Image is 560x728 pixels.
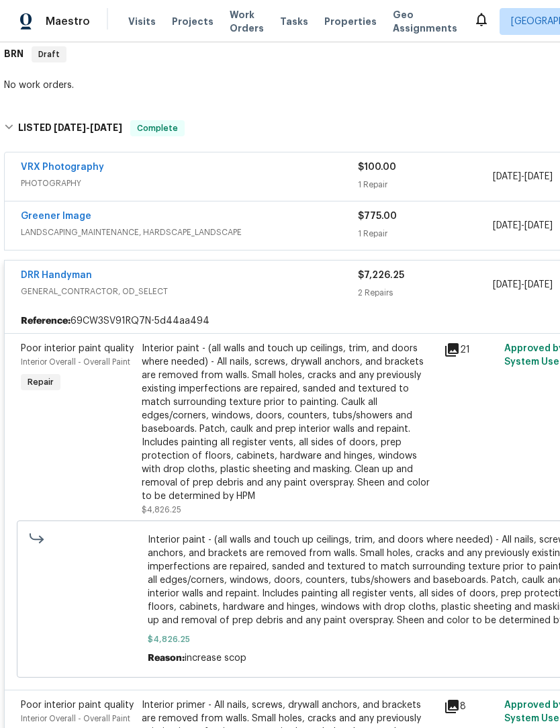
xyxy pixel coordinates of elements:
span: Complete [132,122,183,135]
span: Projects [172,15,214,28]
span: GENERAL_CONTRACTOR, OD_SELECT [21,285,358,298]
h6: BRN [4,46,24,62]
span: - [493,170,553,183]
span: Interior Overall - Overall Paint [21,358,130,366]
span: Tasks [280,17,308,26]
span: Maestro [46,15,90,28]
div: 8 [444,698,496,715]
span: PHOTOGRAPHY [21,177,358,190]
span: Draft [33,48,65,61]
span: Geo Assignments [393,8,457,35]
span: [DATE] [524,280,553,289]
span: $4,826.25 [142,506,181,514]
span: $775.00 [358,212,397,221]
a: Greener Image [21,212,91,221]
span: Reason: [148,653,185,663]
span: [DATE] [493,172,521,181]
span: Interior Overall - Overall Paint [21,715,130,723]
span: [DATE] [524,172,553,181]
span: Repair [22,375,59,389]
span: Poor interior paint quality [21,700,134,710]
div: 1 Repair [358,178,493,191]
span: [DATE] [493,280,521,289]
span: [DATE] [90,123,122,132]
a: VRX Photography [21,163,104,172]
span: - [54,123,122,132]
div: 2 Repairs [358,286,493,300]
span: $7,226.25 [358,271,404,280]
span: increase scop [185,653,246,663]
div: Interior paint - (all walls and touch up ceilings, trim, and doors where needed) - All nails, scr... [142,342,436,503]
span: [DATE] [524,221,553,230]
span: [DATE] [54,123,86,132]
span: - [493,219,553,232]
span: Work Orders [230,8,264,35]
a: DRR Handyman [21,271,92,280]
div: 1 Repair [358,227,493,240]
span: - [493,278,553,291]
span: $100.00 [358,163,396,172]
span: Properties [324,15,377,28]
div: 21 [444,342,496,358]
span: [DATE] [493,221,521,230]
span: LANDSCAPING_MAINTENANCE, HARDSCAPE_LANDSCAPE [21,226,358,239]
span: Visits [128,15,156,28]
h6: LISTED [18,120,122,136]
b: Reference: [21,314,71,328]
span: Poor interior paint quality [21,344,134,353]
